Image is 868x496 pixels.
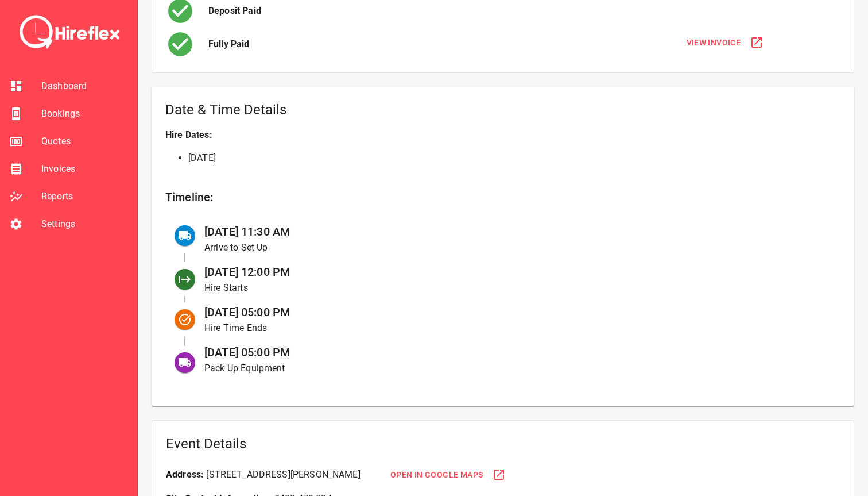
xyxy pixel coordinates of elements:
span: Settings [41,217,128,231]
span: Bookings [41,107,128,121]
h5: Event Details [166,435,840,453]
span: [DATE] 05:00 PM [204,345,290,359]
span: Reports [41,190,128,203]
span: [DATE] 11:30 AM [204,225,290,239]
p: Hire Time Ends [204,321,822,335]
span: Open in Google Maps [390,468,483,482]
div: [STREET_ADDRESS][PERSON_NAME] [166,468,361,482]
span: Quotes [41,134,128,148]
p: Hire Starts [204,281,822,295]
p: Fully Paid [208,37,250,51]
p: Hire Dates: [165,128,840,142]
span: [DATE] 05:00 PM [204,305,290,319]
button: View Invoice [675,30,776,56]
h6: Timeline: [165,188,840,206]
span: [DATE] 12:00 PM [204,265,290,279]
span: Dashboard [41,79,128,93]
p: Arrive to Set Up [204,241,822,255]
p: Pack Up Equipment [204,362,822,375]
h5: Date & Time Details [165,101,840,119]
button: Open in Google Maps [379,462,518,488]
li: [DATE] [188,151,840,165]
b: Address: [166,469,204,480]
span: View Invoice [687,36,741,50]
p: Deposit Paid [208,4,261,18]
span: Invoices [41,162,128,176]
